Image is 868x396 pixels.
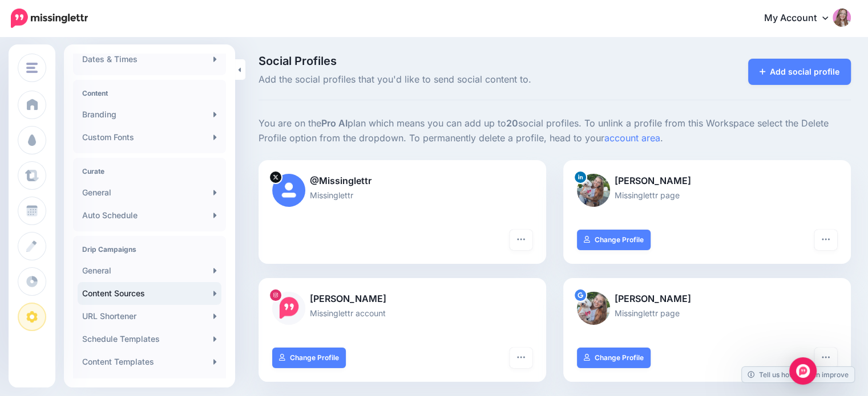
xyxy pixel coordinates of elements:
[78,350,221,373] a: Content Templates
[78,48,221,71] a: Dates & Times
[577,292,610,325] img: AAcHTtdF4gY5pEz1QDtjUPpAZuJHBIjUt_BnPZjmiuPBjSLELQs96-c-68113.png
[321,117,348,129] b: Pro AI
[272,348,346,368] a: Change Profile
[577,348,651,368] a: Change Profile
[259,116,851,146] p: You are on the plan which means you can add up to social profiles. To unlink a profile from this ...
[577,174,610,207] img: 1720467919129-62183.png
[259,72,648,87] span: Add the social profiles that you'd like to send social content to.
[78,328,221,350] a: Schedule Templates
[604,132,660,144] a: account area
[272,174,305,207] img: user_default_image.png
[78,103,221,126] a: Branding
[272,174,532,189] p: @Missinglettr
[789,357,817,385] div: Open Intercom Messenger
[78,282,221,305] a: Content Sources
[259,55,648,67] span: Social Profiles
[272,292,305,325] img: 175064063_302182341311499_5124121638456921397_n-bsa152958.jpg
[577,307,837,320] p: Missinglettr page
[78,126,221,149] a: Custom Fonts
[748,59,851,85] a: Add social profile
[78,373,221,396] a: Blacklist Phrases
[742,367,854,382] a: Tell us how we can improve
[78,305,221,328] a: URL Shortener
[272,292,532,307] p: [PERSON_NAME]
[82,89,217,97] h4: Content
[577,230,651,250] a: Change Profile
[26,63,38,73] img: menu.png
[577,174,837,189] p: [PERSON_NAME]
[577,189,837,202] p: Missinglettr page
[82,245,217,254] h4: Drip Campaigns
[78,181,221,204] a: General
[272,189,532,202] p: Missinglettr
[78,204,221,227] a: Auto Schedule
[82,167,217,175] h4: Curate
[577,292,837,307] p: [PERSON_NAME]
[753,5,851,32] a: My Account
[78,259,221,282] a: General
[11,9,88,28] img: Missinglettr
[272,307,532,320] p: Missinglettr account
[506,117,518,129] b: 20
